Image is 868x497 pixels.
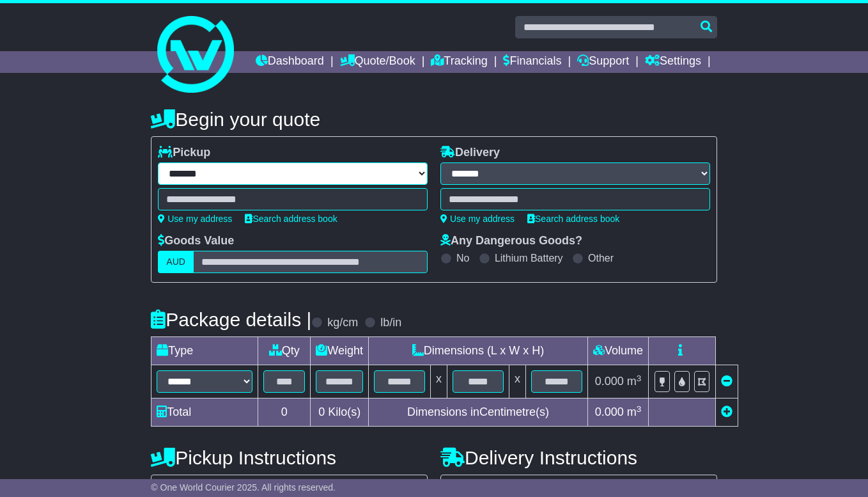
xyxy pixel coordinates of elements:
td: Qty [258,337,311,365]
label: lb/in [380,316,401,330]
span: 0.000 [595,375,624,388]
label: Lithium Battery [495,252,563,264]
a: Settings [645,51,701,73]
a: Quote/Book [340,51,415,73]
td: Dimensions (L x W x H) [369,337,588,365]
td: Weight [311,337,369,365]
td: x [509,365,526,398]
td: x [431,365,447,398]
h4: Package details | [151,309,311,330]
label: No [456,252,469,264]
label: AUD [158,251,194,273]
a: Use my address [158,214,232,224]
td: Total [151,398,258,427]
sup: 3 [637,404,642,414]
label: Any Dangerous Goods? [440,234,582,248]
label: Goods Value [158,234,234,248]
a: Use my address [440,214,515,224]
a: Support [577,51,629,73]
span: 0.000 [595,406,624,418]
a: Search address book [245,214,337,224]
h4: Pickup Instructions [151,447,428,468]
a: Dashboard [256,51,324,73]
td: Kilo(s) [311,398,369,427]
span: m [627,406,642,418]
a: Financials [503,51,561,73]
td: Type [151,337,258,365]
label: kg/cm [327,316,358,330]
a: Remove this item [721,375,732,388]
label: Delivery [440,146,500,160]
label: Pickup [158,146,210,160]
sup: 3 [637,374,642,383]
h4: Delivery Instructions [440,447,717,468]
a: Search address book [527,214,619,224]
span: 0 [318,406,325,418]
span: m [627,375,642,388]
a: Tracking [431,51,487,73]
td: Dimensions in Centimetre(s) [369,398,588,427]
td: Volume [588,337,649,365]
span: © One World Courier 2025. All rights reserved. [151,482,336,493]
h4: Begin your quote [151,109,717,130]
a: Add new item [721,406,732,418]
label: Other [588,252,614,264]
td: 0 [258,398,311,427]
